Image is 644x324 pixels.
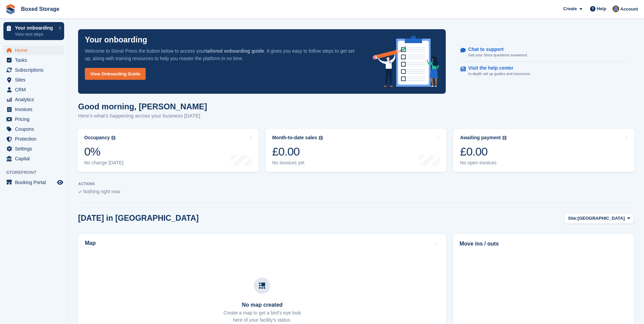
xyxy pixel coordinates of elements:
[468,71,531,77] p: In-depth set up guides and resources.
[460,62,627,80] a: Visit the help center In-depth set up guides and resources.
[3,55,64,65] a: menu
[460,240,627,248] h2: Move ins / outs
[78,102,207,111] h1: Good morning, [PERSON_NAME]
[111,136,115,140] img: icon-info-grey-7440780725fd019a000dd9b08b2336e03edf1995a4989e88bcd33f0948082b44.svg
[85,240,96,246] h2: Map
[78,214,199,223] h2: [DATE] in [GEOGRAPHIC_DATA]
[612,5,619,12] img: Suzanne
[3,22,64,40] a: Your onboarding View next steps
[3,178,64,187] a: menu
[56,178,64,186] a: Preview store
[15,31,55,37] p: View next steps
[3,114,64,124] a: menu
[85,47,362,62] p: Welcome to Stora! Press the button below to access your . It gives you easy to follow steps to ge...
[373,36,439,87] img: onboarding-info-6c161a55d2c0e0a8cae90662b2fe09162a5109e8cc188191df67fb4f79e88e88.svg
[15,46,56,55] span: Home
[453,129,634,172] a: Awaiting payment £0.00 No open invoices
[78,112,207,120] p: Here's what's happening across your business [DATE]
[15,75,56,85] span: Sites
[15,154,56,163] span: Capital
[78,182,634,186] p: ACTIONS
[272,145,323,159] div: £0.00
[3,95,64,104] a: menu
[18,3,62,15] a: Boxed Storage
[15,55,56,65] span: Tasks
[15,134,56,144] span: Protection
[77,129,259,172] a: Occupancy 0% No change [DATE]
[78,191,82,193] img: blank_slate_check_icon-ba018cac091ee9be17c0a81a6c232d5eb81de652e7a59be601be346b1b6ddf79.svg
[568,215,577,222] span: Site:
[84,160,124,166] div: No change [DATE]
[272,160,323,166] div: No invoices yet
[265,129,447,172] a: Month-to-date sales £0.00 No invoices yet
[3,85,64,94] a: menu
[3,105,64,114] a: menu
[468,47,522,52] p: Chat to support
[15,95,56,104] span: Analytics
[460,43,627,62] a: Chat to support Get your Stora questions answered.
[85,68,146,80] a: View Onboarding Guide
[3,134,64,144] a: menu
[3,124,64,134] a: menu
[460,135,501,141] div: Awaiting payment
[3,154,64,163] a: menu
[223,309,301,324] p: Create a map to get a bird's eye look here of your facility's status.
[460,160,507,166] div: No open invoices
[15,65,56,75] span: Subscriptions
[319,136,323,140] img: icon-info-grey-7440780725fd019a000dd9b08b2336e03edf1995a4989e88bcd33f0948082b44.svg
[15,144,56,154] span: Settings
[577,215,625,222] span: [GEOGRAPHIC_DATA]
[563,5,577,12] span: Create
[15,114,56,124] span: Pricing
[597,5,606,12] span: Help
[6,169,68,176] span: Storefront
[5,4,16,14] img: stora-icon-8386f47178a22dfd0bd8f6a31ec36ba5ce8667c1dd55bd0f319d3a0aa187defe.svg
[272,135,317,141] div: Month-to-date sales
[15,25,55,30] p: Your onboarding
[83,189,120,194] span: Nothing right now
[468,52,528,58] p: Get your Stora questions answered.
[3,144,64,154] a: menu
[205,48,264,54] strong: tailored onboarding guide
[460,145,507,159] div: £0.00
[15,105,56,114] span: Invoices
[15,178,56,187] span: Booking Portal
[3,46,64,55] a: menu
[564,213,634,224] button: Site: [GEOGRAPHIC_DATA]
[223,302,301,308] h3: No map created
[84,135,110,141] div: Occupancy
[3,75,64,85] a: menu
[3,65,64,75] a: menu
[15,124,56,134] span: Coupons
[468,65,526,71] p: Visit the help center
[502,136,507,140] img: icon-info-grey-7440780725fd019a000dd9b08b2336e03edf1995a4989e88bcd33f0948082b44.svg
[85,36,147,44] p: Your onboarding
[259,283,265,289] img: map-icn-33ee37083ee616e46c38cad1a60f524a97daa1e2b2c8c0bc3eb3415660979fc1.svg
[84,145,124,159] div: 0%
[15,85,56,94] span: CRM
[620,6,638,13] span: Account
